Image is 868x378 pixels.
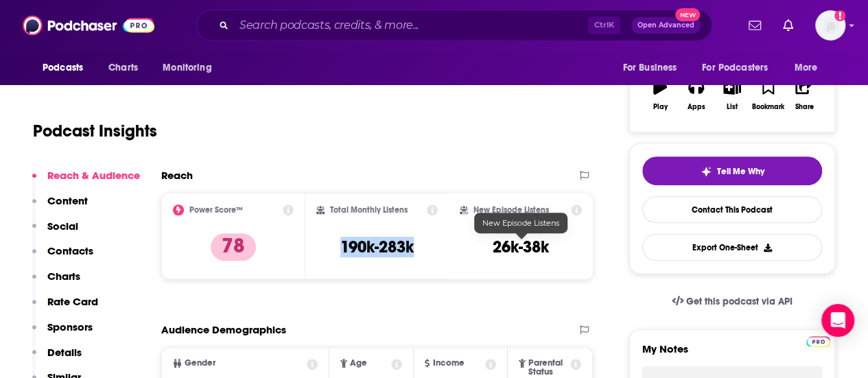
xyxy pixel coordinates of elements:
[675,8,700,21] span: New
[33,121,157,141] h1: Podcast Insights
[432,359,464,368] span: Income
[727,103,738,111] div: List
[806,334,830,347] a: Pro website
[588,16,620,34] span: Ctrl K
[777,14,799,37] a: Show notifications dropdown
[32,194,88,220] button: Content
[786,70,822,119] button: Share
[701,166,712,177] img: tell me why sparkle
[642,342,822,366] label: My Notes
[528,359,567,377] span: Parental Status
[702,58,768,78] span: For Podcasters
[613,55,694,81] button: open menu
[33,55,101,81] button: open menu
[785,55,835,81] button: open menu
[482,218,559,228] span: New Episode Listens
[714,70,750,119] button: List
[185,359,215,368] span: Gender
[340,237,414,257] h3: 190k-283k
[686,296,793,307] span: Get this podcast via API
[693,55,788,81] button: open menu
[32,346,82,371] button: Details
[653,103,668,111] div: Play
[473,205,549,215] h2: New Episode Listens
[161,323,286,336] h2: Audience Demographics
[153,55,229,81] button: open menu
[196,10,712,41] div: Search podcasts, credits, & more...
[493,237,549,257] h3: 26k-38k
[47,169,140,182] p: Reach & Audience
[350,359,367,368] span: Age
[47,295,98,308] p: Rate Card
[47,244,93,257] p: Contacts
[47,194,88,207] p: Content
[43,58,83,78] span: Podcasts
[743,14,766,37] a: Show notifications dropdown
[642,70,678,119] button: Play
[631,17,701,34] button: Open AdvancedNew
[47,220,78,233] p: Social
[642,196,822,223] a: Contact This Podcast
[161,169,193,182] h2: Reach
[834,10,845,21] svg: Add a profile image
[234,14,588,36] input: Search podcasts, credits, & more...
[815,10,845,40] button: Show profile menu
[330,205,408,215] h2: Total Monthly Listens
[795,103,813,111] div: Share
[47,320,93,333] p: Sponsors
[795,58,818,78] span: More
[815,10,845,40] span: Logged in as sydneymorris_books
[32,320,93,346] button: Sponsors
[752,103,784,111] div: Bookmark
[32,295,98,320] button: Rate Card
[717,166,764,177] span: Tell Me Why
[806,336,830,347] img: Podchaser Pro
[32,244,93,270] button: Contacts
[688,103,705,111] div: Apps
[211,233,256,261] p: 78
[637,22,694,29] span: Open Advanced
[99,55,146,81] a: Charts
[32,220,78,245] button: Social
[32,169,140,194] button: Reach & Audience
[661,285,804,318] a: Get this podcast via API
[47,346,82,359] p: Details
[642,234,822,261] button: Export One-Sheet
[163,58,211,78] span: Monitoring
[23,12,154,38] img: Podchaser - Follow, Share and Rate Podcasts
[108,58,138,78] span: Charts
[32,270,80,295] button: Charts
[821,304,854,337] div: Open Intercom Messenger
[678,70,714,119] button: Apps
[642,156,822,185] button: tell me why sparkleTell Me Why
[750,70,786,119] button: Bookmark
[189,205,243,215] h2: Power Score™
[622,58,677,78] span: For Business
[47,270,80,283] p: Charts
[815,10,845,40] img: User Profile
